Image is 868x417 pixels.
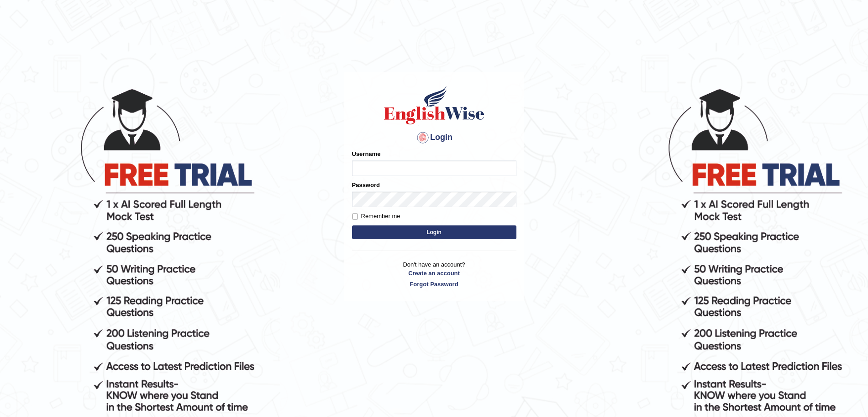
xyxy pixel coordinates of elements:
img: Logo of English Wise sign in for intelligent practice with AI [382,85,486,126]
label: Username [352,150,381,158]
a: Create an account [352,269,516,278]
label: Remember me [352,212,400,221]
label: Password [352,181,380,189]
button: Login [352,225,516,239]
a: Forgot Password [352,280,516,289]
input: Remember me [352,214,358,219]
h4: Login [352,130,516,145]
p: Don't have an account? [352,260,516,289]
